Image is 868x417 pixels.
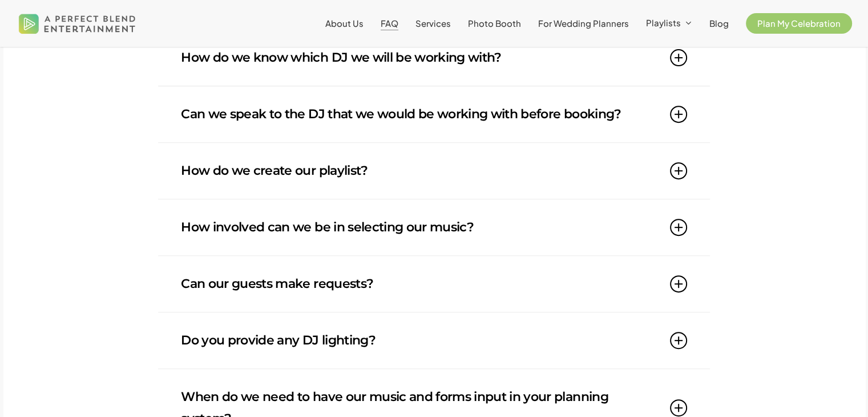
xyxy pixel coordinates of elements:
span: Plan My Celebration [757,18,841,29]
a: How do we create our playlist? [181,143,687,199]
img: A Perfect Blend Entertainment [16,5,139,42]
a: FAQ [381,19,398,28]
a: Services [415,19,451,28]
a: Can we speak to the DJ that we would be working with before booking? [181,86,687,142]
a: Playlists [646,18,692,29]
span: Playlists [646,17,681,28]
span: Blog [709,18,729,29]
a: For Wedding Planners [538,19,629,28]
span: Services [415,18,451,29]
a: How involved can we be in selecting our music? [181,199,687,255]
span: FAQ [381,18,398,29]
span: Photo Booth [468,18,521,29]
a: Do you provide any DJ lighting? [181,312,687,368]
a: About Us [325,19,364,28]
span: For Wedding Planners [538,18,629,29]
a: Can our guests make requests? [181,256,687,312]
a: Photo Booth [468,19,521,28]
a: How do we know which DJ we will be working with? [181,30,687,86]
a: Plan My Celebration [746,19,852,28]
span: About Us [325,18,364,29]
a: Blog [709,19,729,28]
